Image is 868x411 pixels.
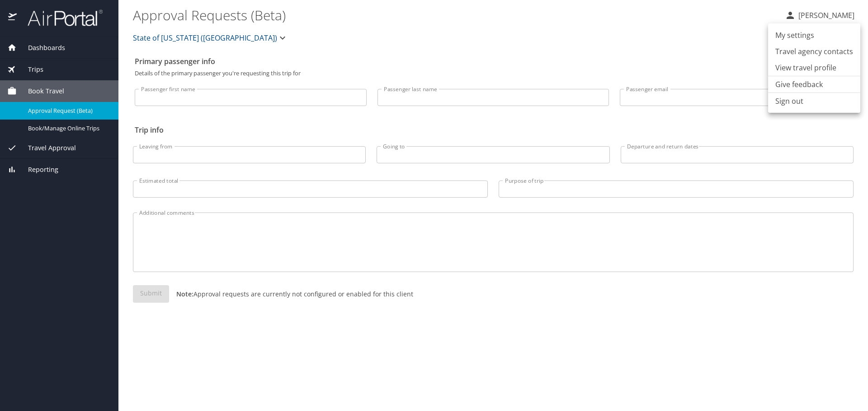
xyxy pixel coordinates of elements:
[768,27,860,43] a: My settings
[768,93,860,109] li: Sign out
[768,43,860,60] a: Travel agency contacts
[768,60,860,76] a: View travel profile
[775,79,823,90] a: Give feedback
